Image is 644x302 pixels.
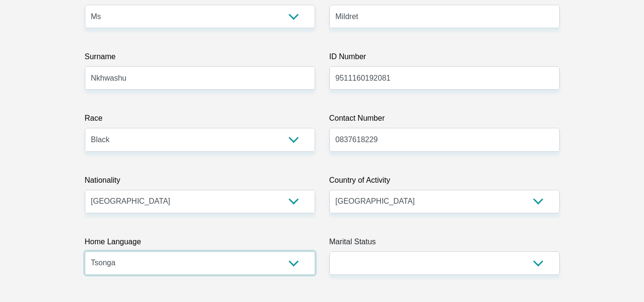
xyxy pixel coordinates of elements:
[85,51,315,66] label: Surname
[329,66,560,90] input: ID Number
[329,5,560,28] input: First Name
[329,51,560,66] label: ID Number
[329,113,560,128] label: Contact Number
[329,175,560,190] label: Country of Activity
[329,128,560,151] input: Contact Number
[85,66,315,90] input: Surname
[85,236,315,251] label: Home Language
[85,175,315,190] label: Nationality
[85,113,315,128] label: Race
[329,236,560,251] label: Marital Status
